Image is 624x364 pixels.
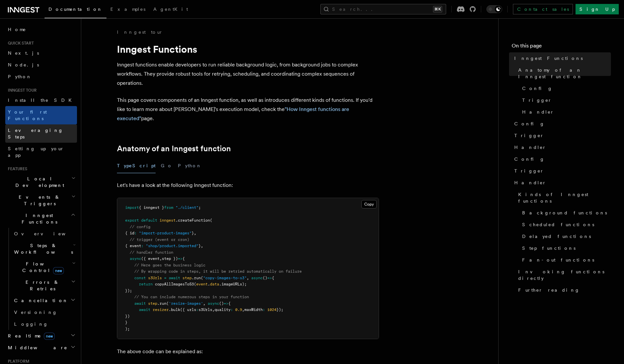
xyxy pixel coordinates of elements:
a: Step functions [520,242,611,254]
span: event [196,282,208,286]
a: Setting up your app [5,143,77,161]
a: AgentKit [149,2,192,18]
span: inngest [160,218,176,223]
span: async [251,276,263,280]
button: Realtimenew [5,330,77,342]
span: step [148,301,157,306]
span: { [228,301,231,306]
span: Errors & Retries [11,279,71,292]
a: Config [512,153,611,165]
span: ( [194,282,196,286]
span: { [182,256,185,261]
span: { event [125,244,141,248]
span: const [134,276,146,280]
button: Go [161,158,173,173]
span: Python [8,74,32,79]
span: // Here goes the business logic [134,263,205,267]
a: Anatomy of an Inngest function [117,144,231,153]
span: => [224,301,228,306]
span: ({ event [141,256,160,261]
span: Handler [522,109,554,115]
span: Background functions [522,209,607,216]
span: Kinds of Inngest functions [518,191,611,204]
span: "./client" [176,205,199,210]
span: }); [276,307,283,312]
span: Platform [5,359,29,364]
span: : [196,307,199,312]
span: { inngest } [139,205,164,210]
a: Install the SDK [5,94,77,106]
a: Trigger [512,165,611,177]
span: Home [8,26,26,33]
span: } [125,320,127,325]
a: Contact sales [513,4,573,14]
span: }) [125,314,130,318]
span: : [134,231,137,235]
a: Invoking functions directly [516,266,611,284]
span: Inngest tour [5,88,37,93]
span: // handler function [130,250,173,255]
span: // By wrapping code in steps, it will be retried automatically on failure [134,269,302,274]
span: ; [199,205,201,210]
span: "import-product-images" [139,231,192,235]
span: , [212,307,215,312]
span: => [267,276,272,280]
span: } [192,231,194,235]
span: Cancellation [11,297,68,304]
span: Invoking functions directly [518,268,611,282]
button: Errors & Retries [11,276,77,295]
span: { id [125,231,134,235]
span: default [141,218,157,223]
span: step }) [162,256,178,261]
span: () [263,276,267,280]
span: ( [210,218,212,223]
a: Handler [520,106,611,118]
p: This page covers components of an Inngest function, as well as introduces different kinds of func... [117,96,379,123]
span: step [182,276,192,280]
span: AgentKit [153,7,188,12]
span: , [160,256,162,261]
button: Steps & Workflows [11,240,77,258]
span: Middleware [5,344,67,351]
span: , [203,301,205,306]
span: , [194,231,196,235]
span: Inngest Functions [514,55,583,62]
span: ( [201,276,203,280]
span: Scheduled functions [522,221,594,228]
span: quality [215,307,231,312]
span: new [44,333,55,340]
span: .run [192,276,201,280]
span: : [141,244,143,248]
span: Quick start [5,41,34,46]
a: Kinds of Inngest functions [516,189,611,207]
span: Trigger [522,97,552,103]
span: // trigger (event or cron) [130,237,189,242]
span: async [130,256,141,261]
span: "copy-images-to-s3" [203,276,247,280]
span: await [134,301,146,306]
span: s3Urls [199,307,212,312]
a: Sign Up [576,4,619,14]
span: ( [166,301,169,306]
span: Node.js [8,62,39,67]
span: s3Urls [148,276,162,280]
span: maxWidth [244,307,263,312]
a: Fan-out functions [520,254,611,266]
span: new [53,267,64,274]
span: Trigger [514,132,544,139]
button: Inngest Functions [5,209,77,228]
span: Realtime [5,333,55,339]
button: Copy [361,200,377,209]
span: Inngest Functions [5,212,71,225]
button: Cancellation [11,295,77,306]
span: () [219,301,224,306]
button: Flow Controlnew [11,258,77,276]
span: Config [514,156,545,162]
span: Config [514,120,545,127]
a: Delayed functions [520,230,611,242]
span: Handler [514,179,546,186]
h4: On this page [512,42,611,52]
span: return [139,282,153,286]
span: Anatomy of an Inngest function [518,67,611,80]
span: from [164,205,173,210]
